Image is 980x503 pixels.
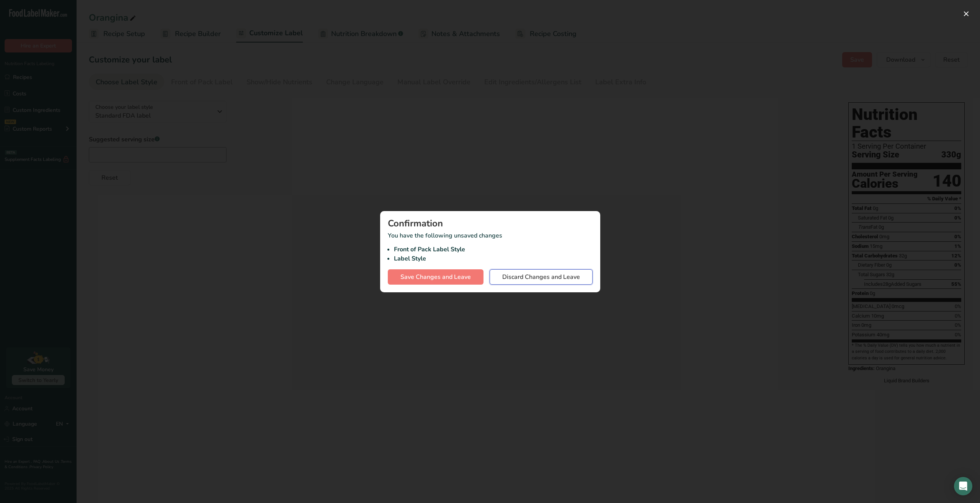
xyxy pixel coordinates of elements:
button: Save Changes and Leave [388,269,483,285]
span: Save Changes and Leave [400,272,471,282]
div: Confirmation [388,219,593,228]
li: Label Style [394,254,593,263]
button: Discard Changes and Leave [490,269,593,285]
li: Front of Pack Label Style [394,245,593,254]
span: Discard Changes and Leave [502,272,580,282]
div: Open Intercom Messenger [954,477,972,495]
p: You have the following unsaved changes [388,231,593,263]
